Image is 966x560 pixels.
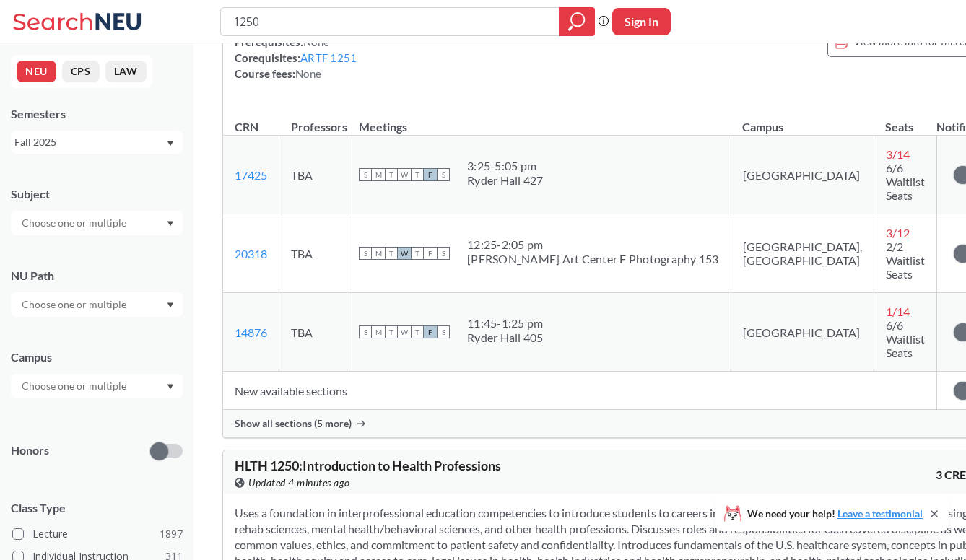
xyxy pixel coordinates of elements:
button: Sign In [612,8,671,35]
div: Campus [11,349,183,365]
span: 1897 [160,526,183,542]
span: M [372,325,385,338]
span: 3 / 14 [886,147,910,161]
a: 17425 [235,168,267,182]
span: T [411,325,424,338]
div: Ryder Hall 405 [467,331,544,345]
span: 2/2 Waitlist Seats [886,240,925,281]
span: 6/6 Waitlist Seats [886,318,925,359]
a: ARTF 1251 [300,51,357,64]
span: T [385,325,398,338]
button: LAW [105,61,147,82]
svg: Dropdown arrow [167,384,174,390]
span: Updated 4 minutes ago [248,475,350,491]
span: S [437,247,450,260]
td: [GEOGRAPHIC_DATA], [GEOGRAPHIC_DATA] [731,214,874,293]
span: Class Type [11,500,183,516]
svg: magnifying glass [568,12,586,32]
span: 6/6 Waitlist Seats [886,161,925,202]
div: [PERSON_NAME] Art Center F Photography 153 [467,252,719,266]
button: NEU [17,61,56,82]
div: 11:45 - 1:25 pm [467,316,544,331]
a: Leave a testimonial [837,507,923,520]
div: 12:25 - 2:05 pm [467,237,719,252]
th: Seats [874,105,936,136]
span: None [295,67,321,80]
span: We need your help! [747,509,923,519]
span: T [385,247,398,260]
span: W [398,247,411,260]
span: F [424,247,437,260]
span: S [359,247,372,260]
input: Choose one or multiple [14,214,136,232]
svg: Dropdown arrow [167,221,174,227]
a: 20318 [235,247,267,261]
span: S [359,325,372,338]
span: S [437,168,450,181]
div: Fall 2025Dropdown arrow [11,131,183,154]
div: CRN [235,119,258,135]
div: 3:25 - 5:05 pm [467,159,544,173]
span: 3 / 12 [886,226,910,240]
div: magnifying glass [559,7,595,36]
span: T [411,168,424,181]
div: Fall 2025 [14,134,165,150]
a: 14876 [235,325,267,339]
span: S [359,168,372,181]
svg: Dropdown arrow [167,302,174,308]
td: New available sections [223,372,936,410]
span: M [372,168,385,181]
span: W [398,325,411,338]
td: TBA [279,136,347,214]
div: Ryder Hall 427 [467,173,544,188]
span: Show all sections (5 more) [235,417,352,430]
div: NU Path [11,268,183,284]
div: Semesters [11,106,183,122]
th: Professors [279,105,347,136]
td: [GEOGRAPHIC_DATA] [731,293,874,372]
input: Choose one or multiple [14,377,136,395]
span: T [411,247,424,260]
span: HLTH 1250 : Introduction to Health Professions [235,458,501,473]
span: T [385,168,398,181]
span: W [398,168,411,181]
div: Dropdown arrow [11,292,183,317]
span: F [424,325,437,338]
div: Dropdown arrow [11,374,183,398]
div: Subject [11,186,183,202]
p: Honors [11,442,49,459]
button: CPS [62,61,100,82]
input: Choose one or multiple [14,296,136,313]
td: TBA [279,293,347,372]
td: TBA [279,214,347,293]
th: Meetings [347,105,731,136]
span: F [424,168,437,181]
td: [GEOGRAPHIC_DATA] [731,136,874,214]
span: 1 / 14 [886,305,910,318]
th: Campus [731,105,874,136]
label: Lecture [12,525,183,543]
svg: Dropdown arrow [167,141,174,146]
div: NUPaths: Prerequisites: Corequisites: Course fees: [235,18,401,82]
span: S [437,325,450,338]
span: M [372,247,385,260]
input: Class, professor, course number, "phrase" [232,9,549,34]
div: Dropdown arrow [11,211,183,235]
